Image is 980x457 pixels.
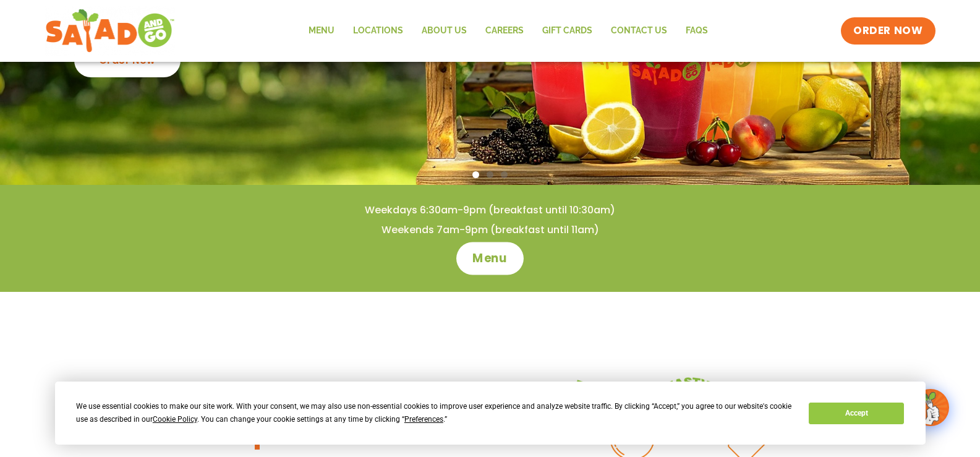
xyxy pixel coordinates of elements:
h4: Weekends 7am-9pm (breakfast until 11am) [25,223,955,237]
a: FAQs [676,17,717,45]
a: Contact Us [602,17,676,45]
a: Menu [299,17,344,45]
nav: Menu [299,17,717,45]
span: Preferences [404,415,443,424]
h3: Good eating shouldn't be complicated. [144,377,490,451]
span: Go to slide 2 [487,171,493,178]
img: new-SAG-logo-768×292 [45,6,176,56]
a: Locations [344,17,412,45]
a: About Us [412,17,476,45]
a: Menu [456,242,524,275]
h4: Weekdays 6:30am-9pm (breakfast until 10:30am) [25,203,955,217]
a: ORDER NOW [841,17,935,45]
div: We use essential cookies to make our site work. With your consent, we may also use non-essential ... [76,400,794,426]
span: Cookie Policy [153,415,197,424]
a: Careers [476,17,533,45]
button: Accept [809,403,904,424]
span: Go to slide 1 [472,171,479,178]
span: Go to slide 3 [501,171,508,178]
div: Cookie Consent Prompt [55,382,926,445]
span: ORDER NOW [853,23,922,38]
a: GIFT CARDS [533,17,602,45]
img: wpChatIcon [913,390,948,425]
span: Menu [472,250,508,267]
